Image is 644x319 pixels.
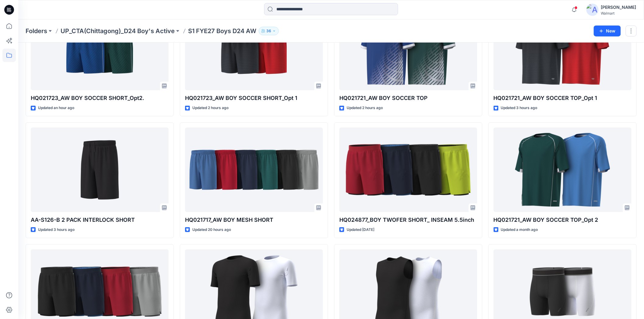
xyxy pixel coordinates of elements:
p: AA-S126-B 2 PACK INTERLOCK SHORT [31,216,169,224]
a: HQ021717_AW BOY MESH SHORT [185,128,323,212]
p: Updated an hour ago [38,105,74,111]
div: Walmart [601,11,636,15]
p: HQ021723_AW BOY SOCCER SHORT_Opt 1 [185,94,323,102]
img: avatar [586,4,599,16]
a: HQ021721_AW BOY SOCCER TOP_Opt 2 [494,128,632,212]
p: 36 [266,28,271,34]
a: HQ024877_BOY TWOFER SHORT_ INSEAM 5.5inch [339,128,477,212]
p: Updated 3 hours ago [38,227,75,233]
p: Updated 20 hours ago [192,227,231,233]
p: Updated 2 hours ago [192,105,229,111]
p: Updated [DATE] [347,227,374,233]
a: HQ021723_AW BOY SOCCER SHORT_Opt 1 [185,6,323,90]
p: HQ021717_AW BOY MESH SHORT [185,216,323,224]
a: HQ021723_AW BOY SOCCER SHORT_Opt2. [31,6,169,90]
button: New [594,26,621,36]
p: HQ021721_AW BOY SOCCER TOP [339,94,477,102]
p: HQ024877_BOY TWOFER SHORT_ INSEAM 5.5inch [339,216,477,224]
button: 36 [259,27,279,35]
p: Updated a month ago [501,227,538,233]
a: HQ021721_AW BOY SOCCER TOP [339,6,477,90]
p: Updated 2 hours ago [347,105,383,111]
p: HQ021721_AW BOY SOCCER TOP_Opt 2 [494,216,632,224]
p: Updated 3 hours ago [501,105,537,111]
a: UP_CTA(Chittagong)_D24 Boy's Active [61,27,175,35]
p: HQ021723_AW BOY SOCCER SHORT_Opt2. [31,94,169,102]
div: [PERSON_NAME] [601,4,636,11]
a: AA-S126-B 2 PACK INTERLOCK SHORT [31,128,169,212]
p: S1 FYE27 Boys D24 AW [188,27,256,35]
p: HQ021721_AW BOY SOCCER TOP_Opt 1 [494,94,632,102]
a: HQ021721_AW BOY SOCCER TOP_Opt 1 [494,6,632,90]
a: Folders [26,27,47,35]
